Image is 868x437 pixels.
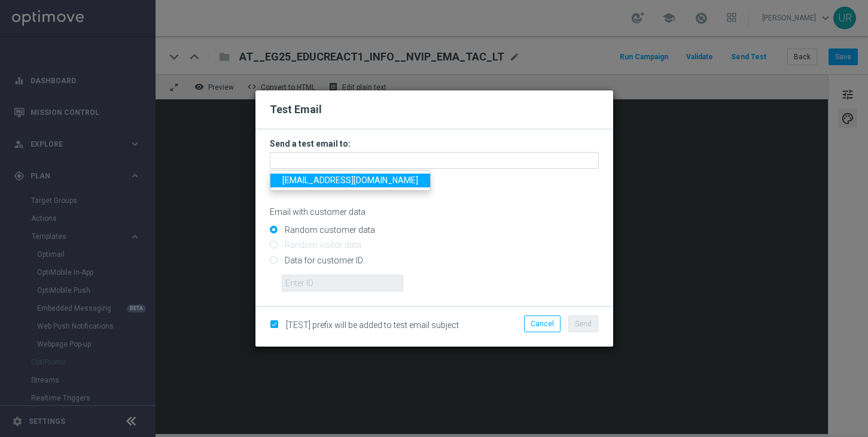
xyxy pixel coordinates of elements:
[282,224,375,235] label: Random customer data
[270,172,599,183] p: Separate multiple addresses with commas
[282,275,403,292] input: Enter ID
[282,175,418,185] span: [EMAIL_ADDRESS][DOMAIN_NAME]
[524,315,561,332] button: Cancel
[575,320,592,328] span: Send
[286,320,459,330] span: [TEST] prefix will be added to test email subject
[270,102,599,117] h2: Test Email
[270,138,599,149] h3: Send a test email to:
[270,207,599,217] p: Email with customer data
[568,315,598,332] button: Send
[270,174,430,187] a: [EMAIL_ADDRESS][DOMAIN_NAME]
